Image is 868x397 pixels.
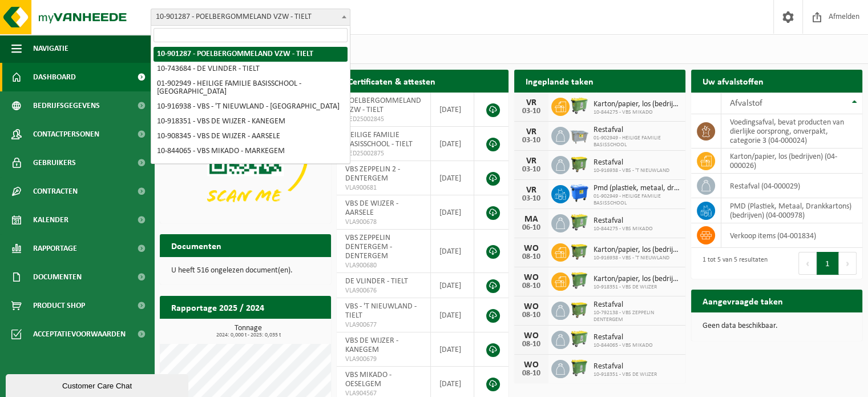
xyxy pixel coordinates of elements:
[345,115,422,124] span: RED25002845
[520,107,543,115] div: 03-10
[33,263,82,291] span: Documenten
[345,302,417,320] span: VBS - 'T NIEUWLAND - TIELT
[594,275,680,284] span: Karton/papier, los (bedrijven)
[703,322,851,330] p: Geen data beschikbaar.
[697,251,768,276] div: 1 tot 5 van 5 resultaten
[798,252,817,275] button: Previous
[594,126,680,135] span: Restafval
[520,302,543,311] div: WO
[151,9,350,25] span: 10-901287 - POELBERGOMMELAND VZW - TIELT
[570,154,589,174] img: WB-1100-HPE-GN-50
[431,298,475,332] td: [DATE]
[594,100,680,109] span: Karton/papier, los (bedrijven)
[154,77,348,99] li: 01-902949 - HEILIGE FAMILIE BASISSCHOOL - [GEOGRAPHIC_DATA]
[594,193,680,207] span: 01-902949 - HEILIGE FAMILIE BASISSCHOOL
[594,310,680,323] span: 10-792138 - VBS ZEPPELIN DENTERGEM
[570,183,589,203] img: WB-1100-HPE-BE-01
[594,184,680,193] span: Pmd (plastiek, metaal, drankkartons) (bedrijven)
[165,332,331,338] span: 2024: 0,000 t - 2025: 0,035 t
[520,340,543,348] div: 08-10
[33,320,126,348] span: Acceptatievoorwaarden
[594,109,680,116] span: 10-844275 - VBS MIKADO
[520,195,543,203] div: 03-10
[431,332,475,367] td: [DATE]
[345,131,413,149] span: HEILIGE FAMILIE BASISSCHOOL - TIELT
[520,360,543,370] div: WO
[594,158,669,167] span: Restafval
[154,144,348,159] li: 10-844065 - VBS MIKADO - MARKEGEM
[594,246,680,255] span: Karton/papier, los (bedrijven)
[431,230,475,273] td: [DATE]
[520,186,543,195] div: VR
[345,320,422,330] span: VLA900677
[570,300,589,319] img: WB-1100-HPE-GN-50
[721,223,862,248] td: verkoop items (04-001834)
[520,370,543,378] div: 08-10
[570,212,589,232] img: WB-0660-HPE-GN-50
[154,99,348,114] li: 10-916938 - VBS - 'T NIEUWLAND - [GEOGRAPHIC_DATA]
[33,120,99,149] span: Contactpersonen
[431,273,475,298] td: [DATE]
[154,62,348,77] li: 10-743684 - DE VLINDER - TIELT
[246,318,330,341] a: Bekijk rapportage
[520,166,543,174] div: 03-10
[33,34,68,63] span: Navigatie
[520,244,543,253] div: WO
[520,311,543,319] div: 08-10
[570,358,589,378] img: WB-0770-HPE-GN-50
[165,324,331,338] h3: Tonnage
[520,282,543,290] div: 08-10
[520,224,543,232] div: 06-10
[345,199,398,217] span: VBS DE WIJZER - AARSELE
[345,371,391,388] span: VBS MIKADO - OESELGEM
[431,161,475,195] td: [DATE]
[160,234,233,256] h2: Documenten
[520,127,543,137] div: VR
[6,372,191,397] iframe: chat widget
[817,252,839,275] button: 1
[33,206,68,234] span: Kalender
[721,174,862,198] td: restafval (04-000029)
[345,97,421,114] span: POELBERGOMMELAND VZW - TIELT
[345,234,392,260] span: VBS ZEPPELIN DENTERGEM - DENTERGEM
[594,255,680,262] span: 10-916938 - VBS - 'T NIEUWLAND
[154,159,348,174] li: 10-844275 - VBS MIKADO - OESELGEM
[570,242,589,261] img: WB-1100-HPE-GN-50
[345,286,422,295] span: VLA900676
[721,114,862,149] td: voedingsafval, bevat producten van dierlijke oorsprong, onverpakt, categorie 3 (04-000024)
[594,167,669,174] span: 10-916938 - VBS - 'T NIEUWLAND
[594,371,657,378] span: 10-918351 - VBS DE WIJZER
[345,261,422,270] span: VLA900680
[570,96,589,115] img: WB-0660-HPE-GN-50
[345,277,408,286] span: DE VLINDER - TIELT
[345,149,422,158] span: RED25002875
[520,253,543,261] div: 08-10
[154,114,348,129] li: 10-918351 - VBS DE WIJZER - KANEGEM
[154,129,348,144] li: 10-908345 - VBS DE WIJZER - AARSELE
[33,149,76,177] span: Gebruikers
[520,273,543,282] div: WO
[160,296,276,318] h2: Rapportage 2025 / 2024
[594,226,653,232] span: 10-844275 - VBS MIKADO
[431,93,475,127] td: [DATE]
[33,63,76,91] span: Dashboard
[520,98,543,107] div: VR
[691,290,794,312] h2: Aangevraagde taken
[520,137,543,145] div: 03-10
[520,331,543,340] div: WO
[431,195,475,230] td: [DATE]
[730,99,762,108] span: Afvalstof
[171,267,320,275] p: U heeft 516 ongelezen document(en).
[345,336,398,354] span: VBS DE WIJZER - KANEGEM
[594,362,657,371] span: Restafval
[431,127,475,161] td: [DATE]
[520,215,543,224] div: MA
[691,70,775,92] h2: Uw afvalstoffen
[594,300,680,310] span: Restafval
[151,9,350,26] span: 10-901287 - POELBERGOMMELAND VZW - TIELT
[721,198,862,223] td: PMD (Plastiek, Metaal, Drankkartons) (bedrijven) (04-000978)
[337,70,447,92] h2: Certificaten & attesten
[154,47,348,62] li: 10-901287 - POELBERGOMMELAND VZW - TIELT
[520,157,543,166] div: VR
